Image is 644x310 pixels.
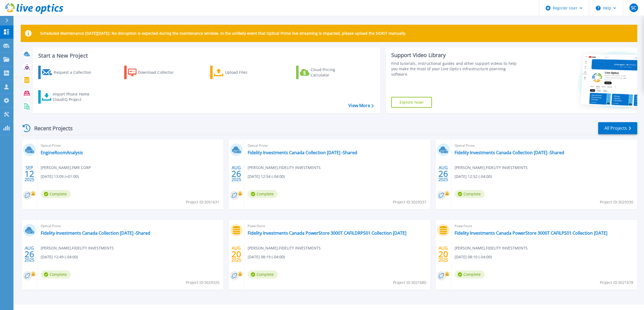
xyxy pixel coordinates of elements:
span: Project ID: 3051631 [186,199,219,205]
span: 20 [231,252,241,256]
span: [PERSON_NAME] , FIDELITY INVESTMENTS [455,165,528,171]
span: [DATE] 12:49 (-04:00) [41,254,78,260]
span: Project ID: 3021680 [393,280,426,286]
span: 26 [231,171,241,176]
span: [DATE] 08:10 (-04:00) [455,254,492,260]
div: AUG 2025 [438,164,448,184]
a: Fidelity Investments Canada PowerStore 3000T CAFILDRPS01 Collection [DATE] [248,230,406,236]
span: Complete [455,270,485,279]
span: [DATE] 12:54 (-04:00) [248,174,285,179]
a: Fidelity Investments Canada Collection [DATE] -Shared [41,230,150,236]
a: Fidelity Investments Canada Collection [DATE] -Shared [248,150,357,155]
div: Upload Files [225,67,268,78]
span: 26 [25,252,34,256]
div: AUG 2025 [231,164,241,184]
a: All Projects [598,122,637,134]
div: Support Video Library [391,52,521,59]
span: Optical Prime [41,143,220,149]
span: Complete [41,190,71,198]
div: Cloud Pricing Calculator [311,67,354,78]
span: Complete [248,190,278,198]
span: PowerStore [248,223,427,229]
div: Recent Projects [21,122,80,135]
span: Project ID: 3029337 [393,199,426,205]
a: EngineRoomAnalysis [41,150,83,155]
span: Optical Prime [41,223,220,229]
span: [PERSON_NAME] , FIDELITY INVESTMENTS [41,245,114,251]
span: [PERSON_NAME] , FIDELITY INVESTMENTS [248,245,321,251]
span: Complete [41,270,71,279]
span: Project ID: 3029325 [186,280,219,286]
span: 20 [438,252,448,256]
a: Fidelity Investments Canada Collection [DATE] -Shared [455,150,564,155]
a: View More [348,103,373,108]
div: AUG 2025 [438,244,448,264]
span: [DATE] 12:52 (-04:00) [455,174,492,179]
span: Optical Prime [248,143,427,149]
span: 12 [25,171,34,176]
span: [PERSON_NAME] , FMR CORP [41,165,91,171]
div: Request a Collection [54,67,97,78]
span: [DATE] 13:09 (+01:00) [41,174,79,179]
span: PowerStore [455,223,634,229]
span: 26 [438,171,448,176]
span: Complete [455,190,485,198]
a: Explore Now! [391,97,432,108]
div: Download Collector [138,67,181,78]
span: Project ID: 3021678 [600,280,633,286]
p: Scheduled Maintenance [DATE][DATE]: No disruption is expected during the maintenance window. In t... [40,31,406,36]
a: Cloud Pricing Calculator [296,66,356,79]
span: [PERSON_NAME] , FIDELITY INVESTMENTS [455,245,528,251]
h3: Start a New Project [38,53,373,59]
div: Find tutorials, instructional guides and other support videos to help you make the most of your L... [391,61,521,77]
div: AUG 2025 [24,244,34,264]
span: [PERSON_NAME] , FIDELITY INVESTMENTS [248,165,321,171]
a: Download Collector [124,66,184,79]
span: [DATE] 08:19 (-04:00) [248,254,285,260]
div: AUG 2025 [231,244,241,264]
a: Upload Files [210,66,270,79]
a: Request a Collection [38,66,98,79]
span: SC [631,6,636,10]
div: SEP 2025 [24,164,34,184]
div: Import Phone Home CloudIQ Project [53,91,95,102]
a: Fidelity Investments Canada PowerStore 3000T CAFILPS01 Collection [DATE] [455,230,607,236]
span: Project ID: 3029330 [600,199,633,205]
span: Complete [248,270,278,279]
span: Optical Prime [455,143,634,149]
